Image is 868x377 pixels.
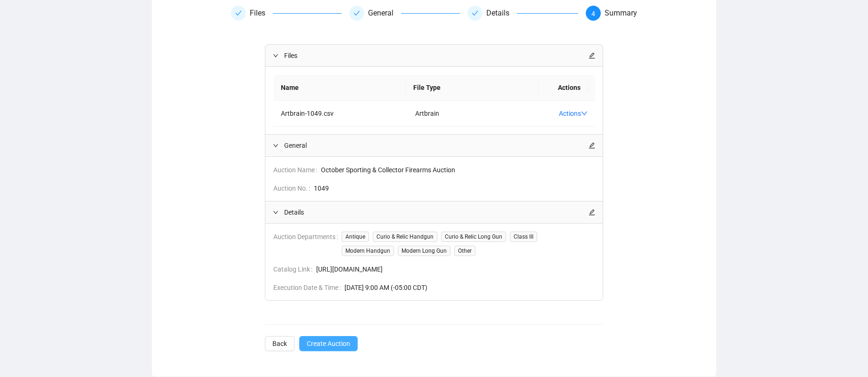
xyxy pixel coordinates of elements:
span: Create Auction [307,338,350,349]
span: Class III [510,232,537,242]
span: edit [589,142,595,149]
span: expanded [273,209,278,215]
span: check [353,10,360,16]
span: edit [589,52,595,59]
span: Modern Long Gun [398,246,450,256]
span: Artbrain [415,110,439,117]
span: [URL][DOMAIN_NAME] [316,264,596,274]
div: Summary [605,6,637,21]
span: October Sporting & Collector Firearms Auction [321,165,596,175]
span: Curio & Relic Long Gun [441,232,506,242]
div: General [368,6,401,21]
span: expanded [273,143,278,148]
span: Auction Name [273,165,321,175]
th: Name [273,75,406,101]
div: Details [467,6,578,21]
span: Antique [342,232,369,242]
span: Execution Date & Time [273,282,344,293]
span: Auction Departments [273,232,342,256]
a: Actions [559,110,588,117]
div: General [349,6,460,21]
span: expanded [273,53,278,58]
span: down [581,110,588,117]
div: Files [250,6,273,21]
span: check [472,10,478,16]
span: Back [272,338,287,349]
span: Curio & Relic Handgun [373,232,437,242]
span: Other [454,246,475,256]
th: Actions [539,75,589,101]
div: Filesedit [265,45,603,66]
span: 4 [591,10,595,17]
div: Detailsedit [265,201,603,223]
span: Files [284,50,589,61]
span: 1049 [314,183,596,193]
span: Modern Handgun [342,246,394,256]
button: Create Auction [299,336,358,351]
div: Files [231,6,342,21]
th: File Type [406,75,539,101]
span: Catalog Link [273,264,316,274]
span: Details [284,207,589,217]
span: [DATE] 9:00 AM (-05:00 CDT) [344,282,596,293]
span: Auction No. [273,183,314,193]
span: edit [589,209,595,216]
div: Details [486,6,517,21]
span: check [235,10,242,16]
div: Generaledit [265,135,603,156]
span: General [284,140,589,151]
button: Back [265,336,295,351]
div: 4Summary [586,6,637,21]
td: Artbrain-1049.csv [273,101,408,127]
